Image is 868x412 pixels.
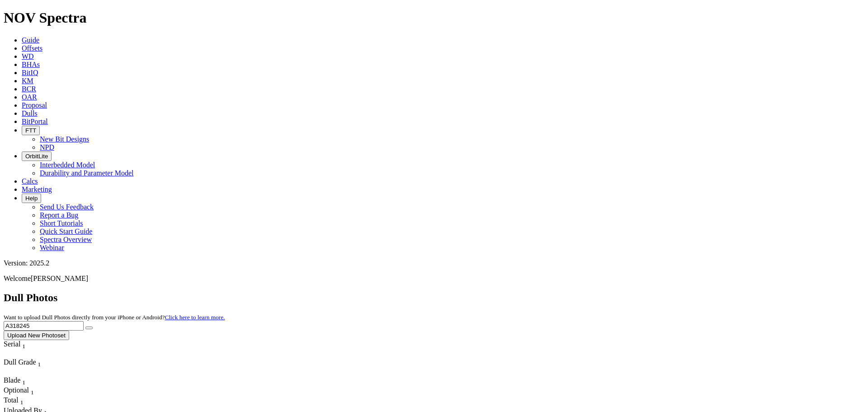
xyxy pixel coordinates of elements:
[4,340,42,350] div: Serial Sort None
[31,389,34,396] sub: 1
[40,219,83,227] a: Short Tutorials
[4,9,864,26] h1: NOV Spectra
[22,52,34,60] a: WD
[22,379,25,386] sub: 1
[4,358,67,368] div: Dull Grade Sort None
[4,259,864,267] div: Version: 2025.2
[4,350,42,358] div: Column Menu
[4,321,84,331] input: Search Serial Number
[38,361,41,368] sub: 1
[40,211,78,219] a: Report a Bug
[40,236,92,243] a: Spectra Overview
[22,85,36,93] a: BCR
[22,185,52,193] a: Marketing
[165,314,225,321] a: Click here to learn more.
[40,135,89,143] a: New Bit Designs
[38,358,41,366] span: Sort None
[40,143,54,151] a: NPD
[4,396,19,404] span: Total
[4,340,42,358] div: Sort None
[4,368,67,376] div: Column Menu
[4,292,864,304] h2: Dull Photos
[22,118,48,125] a: BitPortal
[4,331,69,340] button: Upload New Photoset
[22,44,42,52] a: Offsets
[22,340,25,348] span: Sort None
[22,126,40,135] button: FTT
[40,203,94,211] a: Send Us Feedback
[25,195,38,202] span: Help
[4,386,35,396] div: Optional Sort None
[40,244,64,251] a: Webinar
[20,396,24,404] span: Sort None
[31,386,34,394] span: Sort None
[4,314,225,321] small: Want to upload Dull Photos directly from your iPhone or Android?
[22,109,38,117] a: Dulls
[20,399,24,406] sub: 1
[22,152,52,161] button: OrbitLite
[4,396,35,406] div: Sort None
[4,275,864,283] p: Welcome
[40,169,134,177] a: Durability and Parameter Model
[4,358,36,366] span: Dull Grade
[22,343,25,350] sub: 1
[4,376,35,386] div: Sort None
[22,61,40,68] a: BHAs
[40,161,95,169] a: Interbedded Model
[22,376,25,384] span: Sort None
[4,340,20,348] span: Serial
[40,227,92,235] a: Quick Start Guide
[22,36,39,44] a: Guide
[4,358,67,376] div: Sort None
[22,93,37,101] a: OAR
[22,77,33,85] a: KM
[4,386,35,396] div: Sort None
[4,386,29,394] span: Optional
[4,376,35,386] div: Blade Sort None
[22,69,38,76] a: BitIQ
[22,101,47,109] a: Proposal
[25,153,48,160] span: OrbitLite
[22,177,38,185] a: Calcs
[31,275,88,282] span: [PERSON_NAME]
[4,376,20,384] span: Blade
[4,396,35,406] div: Total Sort None
[22,194,41,203] button: Help
[25,127,36,134] span: FTT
